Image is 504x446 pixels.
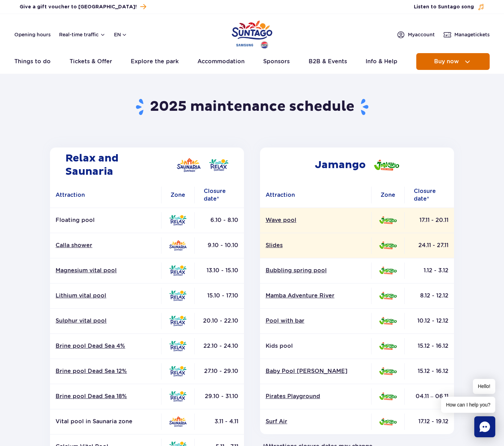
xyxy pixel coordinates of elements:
[379,292,397,300] img: Jamango
[416,53,490,70] button: Buy now
[405,258,454,283] td: 1.12 - 3.12
[374,160,399,171] img: Jamango
[56,342,156,350] a: Brine pool Dead Sea 4%
[169,391,187,402] img: Relax
[408,31,435,38] span: My account
[169,240,187,250] img: Saunaria
[195,359,244,384] td: 27.10 - 29.10
[195,409,244,434] td: 3.11 - 4.11
[169,341,187,351] img: Relax
[379,317,397,325] img: Jamango
[266,216,366,224] a: Wave pool
[414,3,474,10] span: Listen to Suntago song
[379,418,397,426] img: Jamango
[56,292,156,300] a: Lithium vital pool
[70,53,112,70] a: Tickets & Offer
[195,333,244,359] td: 22.10 - 24.10
[260,182,371,208] th: Attraction
[131,53,179,70] a: Explore the park
[266,242,366,249] a: Slides
[405,233,454,258] td: 24.11 - 27.11
[434,58,459,65] span: Buy now
[169,366,187,376] img: Relax
[195,208,244,233] td: 6.10 - 8.10
[195,308,244,333] td: 20.10 - 22.10
[405,359,454,384] td: 15.12 - 16.12
[50,148,244,182] h2: Relax and Saunaria
[56,418,156,425] p: Vital pool in Saunaria zone
[405,308,454,333] td: 10.12 - 12.12
[56,242,156,249] a: Calla shower
[48,98,457,116] h1: 2025 maintenance schedule
[366,53,397,70] a: Info & Help
[405,283,454,308] td: 8.12 - 12.12
[14,31,51,38] a: Opening hours
[50,182,161,208] th: Attraction
[405,333,454,359] td: 15.12 - 16.12
[20,2,146,12] a: Give a gift voucher to [GEOGRAPHIC_DATA]!
[443,30,490,39] a: Managetickets
[232,17,272,50] a: Park of Poland
[169,215,187,225] img: Relax
[56,216,156,224] p: Floating pool
[379,242,397,249] img: Jamango
[114,31,127,38] button: en
[260,148,454,182] h2: Jamango
[59,32,106,37] button: Real-time traffic
[414,3,484,10] button: Listen to Suntago song
[266,292,366,300] a: Mamba Adventure River
[263,53,290,70] a: Sponsors
[161,182,195,208] th: Zone
[20,3,137,10] span: Give a gift voucher to [GEOGRAPHIC_DATA]!
[405,208,454,233] td: 17.11 - 20.11
[197,53,245,70] a: Accommodation
[473,379,495,394] span: Hello!
[379,393,397,400] img: Jamango
[195,233,244,258] td: 9.10 - 10.10
[169,265,187,276] img: Relax
[371,182,405,208] th: Zone
[195,384,244,409] td: 29.10 - 31.10
[56,393,156,400] a: Brine pool Dead Sea 18%
[266,367,366,375] a: Baby Pool [PERSON_NAME]
[169,316,187,326] img: Relax
[56,367,156,375] a: Brine pool Dead Sea 12%
[195,258,244,283] td: 13.10 - 15.10
[379,267,397,274] img: Jamango
[379,367,397,375] img: Jamango
[56,317,156,325] a: Sulphur vital pool
[309,53,347,70] a: B2B & Events
[266,418,366,425] a: Surf Air
[169,416,187,426] img: Saunaria
[474,416,495,437] div: Chat
[405,384,454,409] td: 04.11 – 06.11
[266,317,366,325] a: Pool with bar
[397,30,435,39] a: Myaccount
[266,267,366,274] a: Bubbling spring pool
[14,53,51,70] a: Things to do
[209,159,229,171] img: Relax
[266,342,366,350] p: Kids pool
[379,342,397,350] img: Jamango
[405,182,454,208] th: Closure date*
[195,182,244,208] th: Closure date*
[441,397,495,413] span: How can I help you?
[405,409,454,434] td: 17.12 - 19.12
[56,267,156,274] a: Magnesium vital pool
[266,393,366,400] a: Pirates Playground
[195,283,244,308] td: 15.10 - 17.10
[169,290,187,301] img: Relax
[454,31,490,38] span: Manage tickets
[379,216,397,224] img: Jamango
[177,158,201,172] img: Saunaria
